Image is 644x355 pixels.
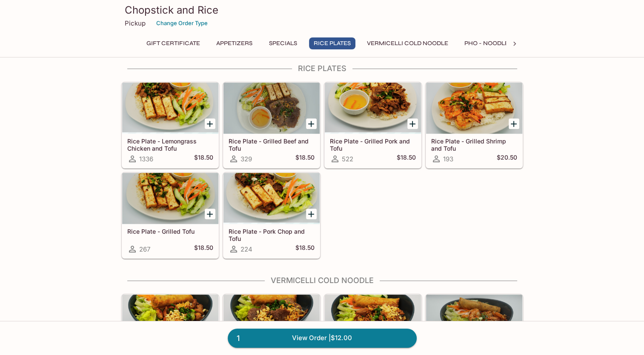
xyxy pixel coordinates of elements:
h5: $18.50 [194,154,213,164]
button: Appetizers [212,37,257,49]
span: 224 [240,245,252,253]
button: Add Rice Plate - Grilled Tofu [205,209,215,219]
div: Vermicelli Cold Noodles - Grilled Beef and Spring Roll [223,295,320,346]
div: Vermicelli Cold Noodles - Lemongrass Chicken and Spring Roll [122,295,218,346]
h5: Rice Plate - Grilled Pork and Tofu [330,137,416,152]
a: Rice Plate - Grilled Beef and Tofu329$18.50 [223,82,320,168]
h5: Rice Plate - Grilled Beef and Tofu [229,137,315,152]
div: Rice Plate - Grilled Pork and Tofu [325,83,421,134]
h5: $18.50 [295,244,315,254]
button: Gift Certificate [142,37,205,49]
h3: Chopstick and Rice [125,3,520,17]
span: 1 [232,332,245,344]
h5: $18.50 [194,244,213,254]
a: Rice Plate - Lemongrass Chicken and Tofu1336$18.50 [122,82,219,168]
div: Vermicelli Cold Noodles - Grilled Shrimp and Spring Roll [426,295,522,346]
button: Add Rice Plate - Pork Chop and Tofu [306,209,317,219]
h5: $18.50 [295,154,315,164]
div: Rice Plate - Grilled Tofu [122,173,218,224]
a: Rice Plate - Grilled Tofu267$18.50 [122,172,219,258]
a: Rice Plate - Grilled Shrimp and Tofu193$20.50 [426,82,523,168]
h5: $20.50 [497,154,517,164]
div: Rice Plate - Grilled Shrimp and Tofu [426,83,522,134]
h4: Rice Plates [121,64,523,73]
a: Rice Plate - Grilled Pork and Tofu522$18.50 [324,82,421,168]
span: 329 [240,155,252,163]
button: Change Order Type [152,17,212,30]
button: Specials [264,37,302,49]
h5: Rice Plate - Grilled Tofu [127,228,213,235]
h5: $18.50 [397,154,416,164]
div: Rice Plate - Grilled Beef and Tofu [223,83,320,134]
button: Add Rice Plate - Lemongrass Chicken and Tofu [205,118,215,129]
span: 193 [443,155,453,163]
h5: Rice Plate - Lemongrass Chicken and Tofu [127,137,213,152]
button: Vermicelli Cold Noodle [362,37,453,49]
span: 267 [139,245,150,253]
div: Rice Plate - Lemongrass Chicken and Tofu [122,83,218,134]
button: Add Rice Plate - Grilled Shrimp and Tofu [509,118,519,129]
span: 1336 [139,155,153,163]
h4: Vermicelli Cold Noodle [121,276,523,285]
button: Rice Plates [309,37,355,49]
a: Rice Plate - Pork Chop and Tofu224$18.50 [223,172,320,258]
button: Add Rice Plate - Grilled Pork and Tofu [407,118,418,129]
h5: Rice Plate - Pork Chop and Tofu [229,228,315,242]
button: Pho - Noodle Soup [460,37,531,49]
span: 522 [342,155,353,163]
button: Add Rice Plate - Grilled Beef and Tofu [306,118,317,129]
p: Pickup [125,19,146,27]
div: Vermicelli Cold Noodles - Grilled Pork and Spring Roll [325,295,421,346]
a: 1View Order |$12.00 [228,329,417,347]
h5: Rice Plate - Grilled Shrimp and Tofu [431,137,517,152]
div: Rice Plate - Pork Chop and Tofu [223,173,320,224]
